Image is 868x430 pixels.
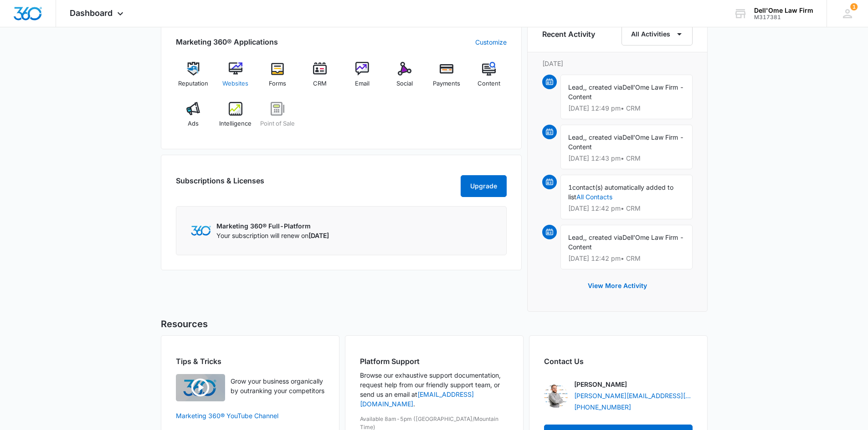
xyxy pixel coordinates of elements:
a: [PERSON_NAME][EMAIL_ADDRESS][PERSON_NAME][DOMAIN_NAME] [574,391,693,400]
h2: Contact Us [544,356,693,367]
span: Dell'Ome Law Firm - Content [568,133,684,151]
div: account name [754,7,813,14]
button: Upgrade [461,175,507,197]
a: CRM [303,62,338,95]
span: Dell'Ome Law Firm - Content [568,83,684,101]
span: Forms [269,79,286,88]
span: Payments [433,79,460,88]
a: Intelligence [218,102,253,135]
span: 1 [850,3,858,10]
span: , created via [585,83,622,91]
p: Marketing 360® Full-Platform [216,221,329,231]
p: [DATE] 12:42 pm • CRM [568,205,685,212]
span: Content [478,79,500,88]
img: Quick Overview Video [176,374,225,401]
a: Social [387,62,422,95]
a: Email [345,62,380,95]
span: , created via [585,133,622,141]
span: CRM [313,79,327,88]
p: [DATE] 12:49 pm • CRM [568,105,685,111]
span: Websites [222,79,248,88]
a: Point of Sale [260,102,295,135]
span: Email [355,79,370,88]
a: All Contacts [576,193,612,201]
span: Ads [188,119,199,128]
span: Dashboard [70,8,113,18]
span: Lead, [568,83,585,91]
p: Browse our exhaustive support documentation, request help from our friendly support team, or send... [360,370,508,409]
p: [PERSON_NAME] [574,379,627,389]
span: Reputation [178,79,208,88]
a: Marketing 360® YouTube Channel [176,411,324,420]
div: notifications count [850,3,858,10]
p: Grow your business organically by outranking your competitors [231,376,324,395]
button: All Activities [621,23,693,46]
h2: Tips & Tricks [176,356,324,367]
button: View More Activity [579,275,656,297]
a: Payments [429,62,464,95]
span: Intelligence [219,119,252,128]
p: [DATE] 12:43 pm • CRM [568,155,685,162]
span: Point of Sale [260,119,295,128]
span: Lead, [568,233,585,241]
p: [DATE] 12:42 pm • CRM [568,255,685,262]
h5: Resources [161,317,708,331]
span: 1 [568,183,572,191]
a: [PHONE_NUMBER] [574,402,631,412]
span: , created via [585,233,622,241]
span: Social [396,79,413,88]
h2: Platform Support [360,356,508,367]
a: Reputation [176,62,211,95]
h2: Marketing 360® Applications [176,36,278,47]
a: Customize [475,37,507,47]
a: Forms [260,62,295,95]
h6: Recent Activity [542,29,595,40]
h2: Subscriptions & Licenses [176,175,264,193]
a: Websites [218,62,253,95]
p: Your subscription will renew on [216,231,329,240]
a: Content [472,62,507,95]
img: Marketing 360 Logo [191,226,211,235]
span: Dell'Ome Law Firm - Content [568,233,684,251]
img: Nicholas Geymann [544,384,568,408]
div: account id [754,14,813,20]
span: Lead, [568,133,585,141]
span: contact(s) automatically added to list [568,183,673,201]
span: [DATE] [308,232,329,239]
a: Ads [176,102,211,135]
p: [DATE] [542,59,693,68]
